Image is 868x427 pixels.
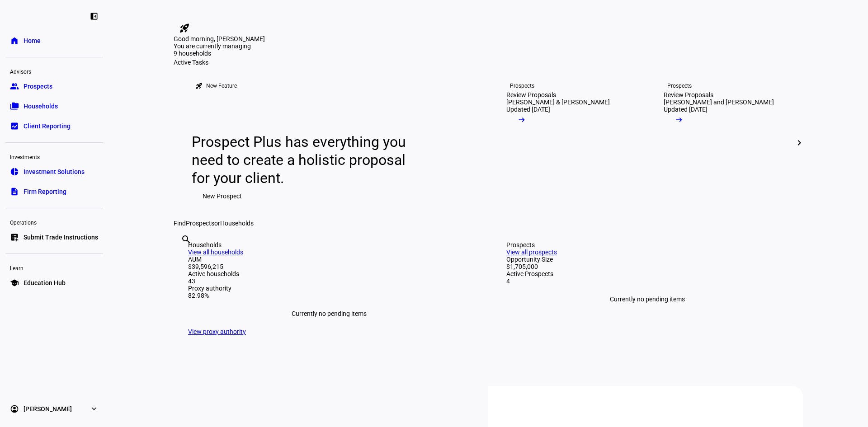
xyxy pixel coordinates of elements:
eth-mat-symbol: expand_more [90,404,99,413]
div: Review Proposals [664,91,713,99]
eth-mat-symbol: description [10,187,19,196]
div: Households [188,241,470,249]
span: Client Reporting [24,122,71,131]
div: Proxy authority [188,285,470,292]
span: Prospects [186,220,214,227]
div: $39,596,215 [188,263,470,270]
span: Households [220,220,254,227]
div: Learn [5,261,103,274]
div: 43 [188,277,470,285]
span: Households [24,102,58,111]
div: New Feature [206,82,237,89]
div: Operations [5,216,103,228]
div: Review Proposals [506,91,556,99]
eth-mat-symbol: home [10,36,19,45]
a: ProspectsReview Proposals[PERSON_NAME] and [PERSON_NAME]Updated [DATE] [649,66,799,220]
span: New Prospect [203,187,242,205]
eth-mat-symbol: group [10,82,19,91]
div: Investments [5,150,103,163]
div: Active Tasks [174,59,803,66]
a: View all prospects [506,249,557,256]
span: Investment Solutions [24,167,85,176]
div: Currently no pending items [188,299,470,328]
a: View proxy authority [188,328,246,335]
div: Updated [DATE] [664,106,708,113]
input: Enter name of prospect or household [181,246,183,257]
eth-mat-symbol: list_alt_add [10,233,19,242]
mat-icon: chevron_right [794,137,805,148]
span: Submit Trade Instructions [24,233,98,242]
span: Education Hub [24,278,66,287]
div: Updated [DATE] [506,106,550,113]
div: Opportunity Size [506,256,788,263]
mat-icon: search [181,234,192,245]
eth-mat-symbol: account_circle [10,404,19,413]
div: Good morning, [PERSON_NAME] [174,35,803,42]
a: folder_copyHouseholds [5,97,103,115]
a: ProspectsReview Proposals[PERSON_NAME] & [PERSON_NAME]Updated [DATE] [492,66,642,220]
a: bid_landscapeClient Reporting [5,117,103,135]
div: Find or [174,220,803,227]
mat-icon: arrow_right_alt [675,115,684,124]
div: Active households [188,270,470,277]
eth-mat-symbol: school [10,278,19,287]
div: [PERSON_NAME] and [PERSON_NAME] [664,99,774,106]
a: View all households [188,249,243,256]
div: Prospects [667,82,692,89]
span: Home [24,36,41,45]
span: Firm Reporting [24,187,66,196]
div: 9 households [174,50,264,59]
a: homeHome [5,32,103,50]
div: AUM [188,256,470,263]
eth-mat-symbol: pie_chart [10,167,19,176]
a: pie_chartInvestment Solutions [5,163,103,181]
div: 4 [506,277,788,285]
div: [PERSON_NAME] & [PERSON_NAME] [506,99,610,106]
mat-icon: rocket_launch [195,82,203,89]
mat-icon: rocket_launch [179,23,190,33]
div: Prospects [506,241,788,249]
span: You are currently managing [174,42,251,50]
button: New Prospect [192,187,253,205]
div: Currently no pending items [506,285,788,314]
div: Advisors [5,65,103,77]
div: Active Prospects [506,270,788,277]
div: $1,705,000 [506,263,788,270]
eth-mat-symbol: folder_copy [10,102,19,111]
div: Prospect Plus has everything you need to create a holistic proposal for your client. [192,133,415,187]
eth-mat-symbol: bid_landscape [10,122,19,131]
span: Prospects [24,82,52,91]
mat-icon: arrow_right_alt [517,115,526,124]
a: groupProspects [5,77,103,95]
div: 82.98% [188,292,470,299]
div: Prospects [510,82,534,89]
a: descriptionFirm Reporting [5,183,103,201]
span: [PERSON_NAME] [24,404,72,413]
eth-mat-symbol: left_panel_close [90,12,99,21]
